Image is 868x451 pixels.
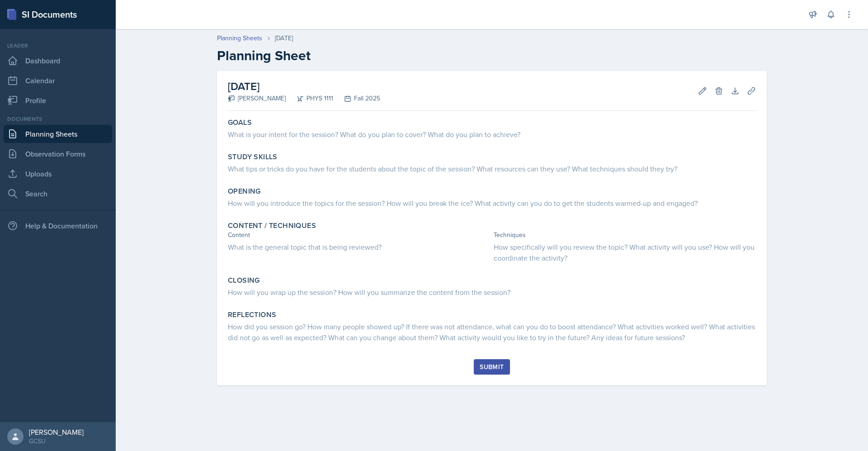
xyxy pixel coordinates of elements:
[4,52,112,70] a: Dashboard
[217,47,767,64] h2: Planning Sheet
[4,145,112,163] a: Observation Forms
[29,437,84,446] div: GCSU
[228,78,380,95] h2: [DATE]
[228,230,490,240] div: Content
[4,42,112,50] div: Leader
[4,91,112,109] a: Profile
[333,94,380,103] div: Fall 2025
[228,198,756,209] div: How will you introduce the topics for the session? How will you break the ice? What activity can ...
[228,187,261,196] label: Opening
[480,363,504,370] div: Submit
[228,152,278,161] label: Study Skills
[228,287,756,298] div: How will you wrap up the session? How will you summarize the content from the session?
[228,118,252,127] label: Goals
[474,359,509,375] button: Submit
[4,125,112,143] a: Planning Sheets
[228,163,756,174] div: What tips or tricks do you have for the students about the topic of the session? What resources c...
[286,94,333,103] div: PHYS 1111
[228,321,756,343] div: How did you session go? How many people showed up? If there was not attendance, what can you do t...
[29,427,84,437] div: [PERSON_NAME]
[4,115,112,123] div: Documents
[228,310,276,319] label: Reflections
[275,33,293,43] div: [DATE]
[228,242,490,252] div: What is the general topic that is being reviewed?
[228,129,756,140] div: What is your intent for the session? What do you plan to cover? What do you plan to achieve?
[228,221,316,230] label: Content / Techniques
[4,165,112,183] a: Uploads
[228,276,260,285] label: Closing
[4,71,112,90] a: Calendar
[217,33,262,43] a: Planning Sheets
[4,217,112,235] div: Help & Documentation
[494,242,756,263] div: How specifically will you review the topic? What activity will you use? How will you coordinate t...
[228,94,286,103] div: [PERSON_NAME]
[4,185,112,203] a: Search
[494,230,756,240] div: Techniques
